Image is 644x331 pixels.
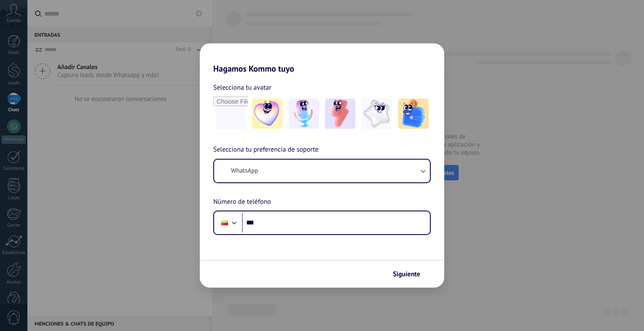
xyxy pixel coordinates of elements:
[289,99,319,129] img: -2.jpeg
[213,197,271,208] span: Número de teléfono
[213,82,271,93] span: Selecciona tu avatar
[213,144,319,155] span: Selecciona tu preferencia de soporte
[362,99,392,129] img: -4.jpeg
[200,43,444,74] h2: Hagamos Kommo tuyo
[252,99,282,129] img: -1.jpeg
[217,214,233,232] div: Colombia: + 57
[231,167,258,175] span: WhatsApp
[393,271,420,277] span: Siguiente
[389,267,432,281] button: Siguiente
[214,160,430,182] button: WhatsApp
[325,99,355,129] img: -3.jpeg
[398,99,429,129] img: -5.jpeg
